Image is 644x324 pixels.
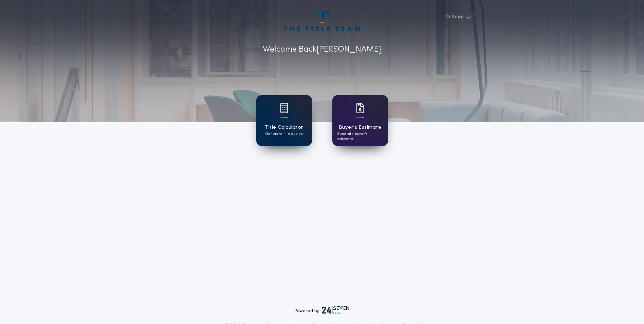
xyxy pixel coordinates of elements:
[280,103,288,113] img: card icon
[263,43,381,56] p: Welcome Back [PERSON_NAME]
[442,11,474,23] button: Settings
[265,131,302,137] p: Generate title quotes
[264,124,303,131] h1: Title Calculator
[332,95,388,146] a: card iconBuyer's EstimateGenerate buyer's estimates
[295,306,350,314] div: Powered by
[284,11,360,31] img: account-logo
[322,306,350,314] img: logo
[256,95,312,146] a: card iconTitle CalculatorGenerate title quotes
[339,124,381,131] h1: Buyer's Estimate
[356,103,364,113] img: card icon
[337,131,383,142] p: Generate buyer's estimates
